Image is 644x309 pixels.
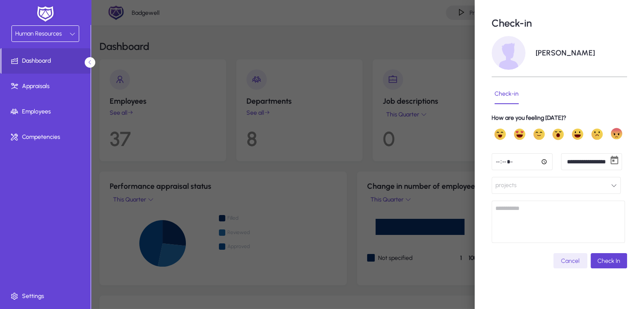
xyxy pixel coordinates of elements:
[2,133,92,141] span: Competencies
[2,82,92,91] span: Appraisals
[2,74,92,99] a: Appraisals
[2,99,92,124] a: Employees
[2,124,92,150] a: Competencies
[35,5,56,23] img: white-logo.png
[15,30,62,37] span: Human Resources
[2,57,91,65] span: Dashboard
[2,292,92,301] span: Settings
[492,17,532,29] p: Check-in
[2,108,92,116] span: Employees
[2,284,92,309] a: Settings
